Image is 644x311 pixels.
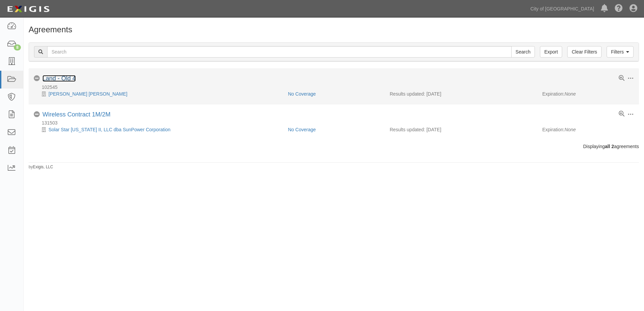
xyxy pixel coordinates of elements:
a: Solar Star [US_STATE] II, LLC dba SunPower Corporation [49,127,170,132]
i: No Coverage [34,111,40,117]
div: Displaying agreements [24,143,644,150]
div: Land - Old 4 [42,75,76,82]
h1: Agreements [29,25,639,34]
i: Help Center - Complianz [615,5,623,13]
div: 102545 [34,84,639,91]
em: None [565,91,576,97]
a: [PERSON_NAME] [PERSON_NAME] [49,91,127,97]
a: View results summary [619,75,624,81]
a: Wireless Contract 1M/2M [42,111,110,118]
small: by [29,164,53,170]
a: No Coverage [288,127,316,132]
a: View results summary [619,111,624,117]
em: None [565,127,576,132]
a: City of [GEOGRAPHIC_DATA] [527,2,598,15]
div: Wireless Contract 1M/2M [42,111,110,118]
div: JP Morgan Chase [34,91,283,97]
a: Exigis, LLC [33,165,53,169]
img: logo-5460c22ac91f19d4615b14bd174203de0afe785f0fc80cf4dbbc73dc1793850b.png [5,3,52,15]
a: Clear Filters [567,46,601,58]
a: No Coverage [288,91,316,97]
a: Land - Old 4 [42,75,76,82]
input: Search [47,46,512,58]
div: Solar Star Arizona II, LLC dba SunPower Corporation [34,126,283,133]
a: Export [540,46,562,58]
div: 131503 [34,119,639,126]
div: Results updated: [DATE] [390,91,532,97]
input: Search [511,46,535,58]
i: No Coverage [34,75,40,81]
div: Expiration: [542,91,634,97]
div: 8 [14,44,21,50]
div: Expiration: [542,126,634,133]
b: all 2 [605,144,614,149]
div: Results updated: [DATE] [390,126,532,133]
a: Filters [607,46,634,58]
